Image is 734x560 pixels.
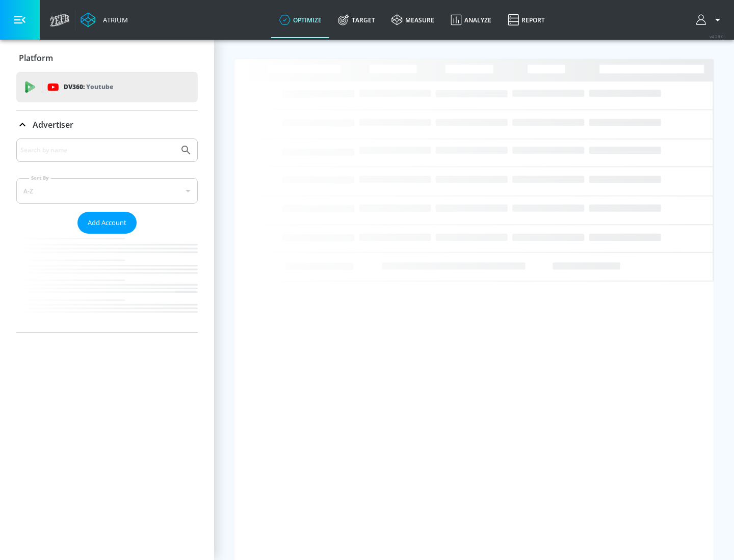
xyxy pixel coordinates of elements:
p: Advertiser [33,119,73,130]
a: optimize [271,2,330,38]
input: Search by name [20,144,175,157]
a: measure [383,2,442,38]
p: Youtube [86,81,113,92]
div: Atrium [99,15,128,24]
p: Platform [19,52,53,64]
a: Atrium [81,12,128,27]
a: Target [330,2,383,38]
label: Sort By [29,175,51,181]
button: Add Account [77,212,137,234]
div: A-Z [16,178,198,204]
a: Analyze [442,2,500,38]
div: DV360: Youtube [16,72,198,102]
p: DV360: [64,81,113,93]
span: Add Account [88,217,126,229]
span: v 4.28.0 [710,34,724,39]
div: Advertiser [16,138,198,332]
nav: list of Advertiser [16,234,198,332]
a: Report [500,2,553,38]
div: Advertiser [16,110,198,139]
div: Platform [16,44,198,72]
